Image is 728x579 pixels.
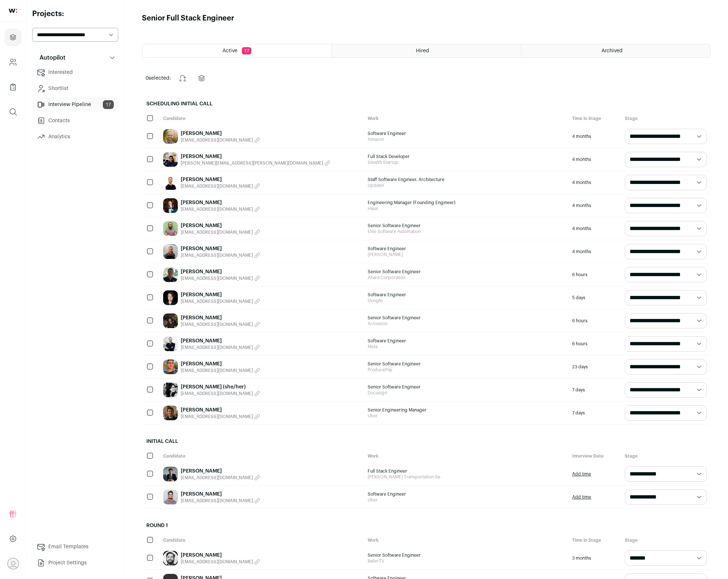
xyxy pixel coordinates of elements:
[181,368,260,373] button: [EMAIL_ADDRESS][DOMAIN_NAME]
[163,551,178,565] img: 7b4ba539908a3452206bbe482e87d4689398cde455de559b34b1032d16880bd6.jpg
[163,467,178,481] img: b66d3c490a882c089e75c9d7d1ad8b05ae82b06eba47d270439d288f6a30228b.jpg
[568,112,621,125] div: Time in Stage
[142,518,710,534] h2: Round 1
[181,552,260,559] a: [PERSON_NAME]
[35,53,65,62] p: Autopilot
[368,131,565,136] span: Software Engineer
[368,413,565,419] span: Uber
[32,556,118,570] a: Project Settings
[368,361,565,367] span: Senior Software Engineer
[103,100,114,109] span: 17
[181,252,253,258] span: [EMAIL_ADDRESS][DOMAIN_NAME]
[181,160,330,166] button: [PERSON_NAME][EMAIL_ADDRESS][PERSON_NAME][DOMAIN_NAME]
[146,76,149,81] span: 0
[163,244,178,259] img: cf39b073921893f49f7293a9c263f3d1f71b9cfe3f4a5edc95c6aacd39bd63a3.jpg
[568,309,621,332] div: 6 hours
[368,338,565,344] span: Software Engineer
[368,136,565,142] span: Amazon
[572,494,591,500] a: Add time
[181,368,253,373] span: [EMAIL_ADDRESS][DOMAIN_NAME]
[142,96,710,112] h2: Scheduling Initial Call
[146,75,171,82] span: selected:
[181,345,260,350] button: [EMAIL_ADDRESS][DOMAIN_NAME]
[181,298,253,304] span: [EMAIL_ADDRESS][DOMAIN_NAME]
[368,246,565,252] span: Software Engineer
[181,137,253,143] span: [EMAIL_ADDRESS][DOMAIN_NAME]
[181,391,253,396] span: [EMAIL_ADDRESS][DOMAIN_NAME]
[368,223,565,229] span: Senior Software Engineer
[368,468,565,474] span: Full Stack Engineer
[181,383,260,391] a: [PERSON_NAME] (she/her)
[181,222,260,229] a: [PERSON_NAME]
[181,475,253,481] span: [EMAIL_ADDRESS][DOMAIN_NAME]
[368,229,565,234] span: Elite Software Automation
[181,414,260,420] button: [EMAIL_ADDRESS][DOMAIN_NAME]
[142,433,710,450] h2: Initial Call
[368,491,565,497] span: Software Engineer
[364,112,568,125] div: Work
[621,534,710,547] div: Stage
[32,65,118,80] a: Interested
[163,221,178,236] img: 50ad2e3772eb778f2107a70fbc0fcd54ba3ead124b442060855c05666d8cda77
[568,194,621,217] div: 4 months
[368,321,565,327] span: Activision
[181,130,260,137] a: [PERSON_NAME]
[32,81,118,96] a: Shortlist
[163,129,178,144] img: 13aeda022f15b18311496c7beba5c5bd9d962d1826338a1280349a4661ec3013
[368,298,565,304] span: Google
[181,206,253,212] span: [EMAIL_ADDRESS][DOMAIN_NAME]
[163,383,178,397] img: 28fafbe0ada254fe4994fa135237178d0bcc38d7849e960bf83bbe43a99c6419
[568,534,621,547] div: Time in Stage
[181,559,260,565] button: [EMAIL_ADDRESS][DOMAIN_NAME]
[163,198,178,213] img: e47cccbc9ae36cb0f7d0e5d1079764b423b4bb088208a0296de5b779cd093f1f
[368,183,565,188] span: Updater
[368,552,565,558] span: Senior Software Engineer
[163,267,178,282] img: dd04a20d09ecfe218a30e518e955e8b5517bc68e4c26800ae074cc4f7715b07c
[163,406,178,420] img: df797a7584ac500eb750b61834a1763ee5ac4668281d848cb4d763a9c6a056ad
[181,414,253,420] span: [EMAIL_ADDRESS][DOMAIN_NAME]
[181,229,260,235] button: [EMAIL_ADDRESS][DOMAIN_NAME]
[32,97,118,112] a: Interview Pipeline17
[181,153,330,160] a: [PERSON_NAME]
[368,315,565,321] span: Senior Software Engineer
[242,47,251,54] span: 17
[332,44,521,57] a: Hired
[32,129,118,144] a: Analytics
[4,29,22,46] a: Projects
[174,69,191,87] button: Change stage
[568,547,621,569] div: 3 months
[32,50,118,65] button: Autopilot
[160,534,364,547] div: Candidate
[568,402,621,424] div: 7 days
[4,78,22,96] a: Company Lists
[181,391,260,396] button: [EMAIL_ADDRESS][DOMAIN_NAME]
[368,154,565,159] span: Full Stack Developer
[181,268,260,275] a: [PERSON_NAME]
[368,252,565,257] span: [PERSON_NAME]
[368,390,565,396] span: Docusign
[32,9,118,19] h2: Projects:
[181,322,260,327] button: [EMAIL_ADDRESS][DOMAIN_NAME]
[181,245,260,252] a: [PERSON_NAME]
[163,175,178,190] img: f390aac56fee0eefd75d02d5f53a1656786bfdbe70eda69811f4b735459f19a2
[181,345,253,350] span: [EMAIL_ADDRESS][DOMAIN_NAME]
[163,290,178,305] img: ece1e5ec5f56fe4436790f3608161b689e889b5754b6902c77deb660e59e3e66.jpg
[368,292,565,298] span: Software Engineer
[568,125,621,148] div: 4 months
[181,406,260,414] a: [PERSON_NAME]
[368,407,565,413] span: Senior Engineering Manager
[160,450,364,463] div: Candidate
[181,252,260,258] button: [EMAIL_ADDRESS][DOMAIN_NAME]
[181,183,253,189] span: [EMAIL_ADDRESS][DOMAIN_NAME]
[4,53,22,71] a: Company and ATS Settings
[163,360,178,374] img: 88074cc6573b29efdf39fbf7c72a55db638bb49c0a59db70deb2a3a20515b94e.jpg
[181,199,260,206] a: [PERSON_NAME]
[181,467,260,475] a: [PERSON_NAME]
[181,183,260,189] button: [EMAIL_ADDRESS][DOMAIN_NAME]
[568,286,621,309] div: 5 days
[568,379,621,401] div: 7 days
[568,240,621,263] div: 4 months
[181,322,253,327] span: [EMAIL_ADDRESS][DOMAIN_NAME]
[568,148,621,171] div: 4 months
[163,337,178,351] img: f380a9d67ed816d37c76ac7e6f5ec5e2dcf65ce18da9a898499a61a08b8110de.jpg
